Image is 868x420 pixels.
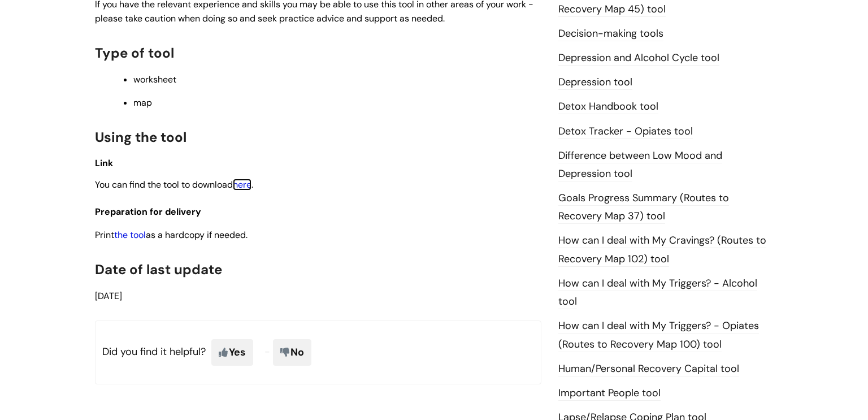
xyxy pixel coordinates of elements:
span: Using the tool [95,128,186,146]
a: Human/Personal Recovery Capital tool [558,362,739,376]
a: How can I deal with My Triggers? - Opiates (Routes to Recovery Map 100) tool [558,319,759,352]
a: Goals Progress Summary (Routes to Recovery Map 37) tool [558,191,729,224]
a: Detox Handbook tool [558,99,658,114]
span: as a hardcopy if needed. [146,229,248,241]
a: Depression and Alcohol Cycle tool [558,51,719,66]
a: the tool [114,229,146,241]
span: Link [95,157,113,169]
span: Type of tool [95,44,174,62]
a: Important People tool [558,386,661,401]
a: How can I deal with My Cravings? (Routes to Recovery Map 102) tool [558,233,766,266]
a: Decision-making tools [558,27,663,41]
span: No [273,339,311,365]
a: How can I deal with My Triggers? - Alcohol tool [558,276,757,309]
span: Yes [211,339,253,365]
a: Difference between Low Mood and Depression tool [558,149,722,181]
p: Did you find it helpful? [95,321,541,384]
span: [DATE] [95,290,122,302]
span: Print [95,229,146,241]
span: worksheet [133,73,176,85]
a: Depression tool [558,75,632,90]
span: map [133,97,152,109]
span: Date of last update [95,261,222,278]
span: Preparation for delivery [95,206,201,218]
span: You can find the tool to download . [95,179,253,190]
a: Detox Tracker - Opiates tool [558,124,693,139]
a: here [233,179,251,190]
